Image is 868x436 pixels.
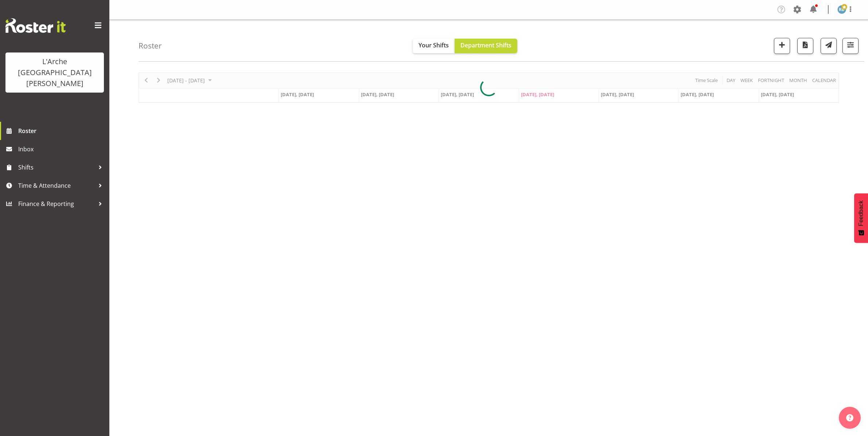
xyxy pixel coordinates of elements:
[18,162,95,173] span: Shifts
[774,38,790,54] button: Add a new shift
[837,5,846,14] img: robin-buch3407.jpg
[858,201,864,226] span: Feedback
[821,38,837,54] button: Send a list of all shifts for the selected filtered period to all rostered employees.
[413,39,455,53] button: Your Shifts
[18,198,95,209] span: Finance & Reporting
[18,180,95,191] span: Time & Attendance
[139,42,162,50] h4: Roster
[13,56,97,89] div: L'Arche [GEOGRAPHIC_DATA][PERSON_NAME]
[419,41,449,49] span: Your Shifts
[842,38,859,54] button: Filter Shifts
[18,125,106,136] span: Roster
[854,193,868,243] button: Feedback - Show survey
[846,414,853,421] img: help-xxl-2.png
[18,144,106,155] span: Inbox
[460,41,511,49] span: Department Shifts
[797,38,813,54] button: Download a PDF of the roster according to the set date range.
[455,39,517,53] button: Department Shifts
[5,18,66,33] img: Rosterit website logo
